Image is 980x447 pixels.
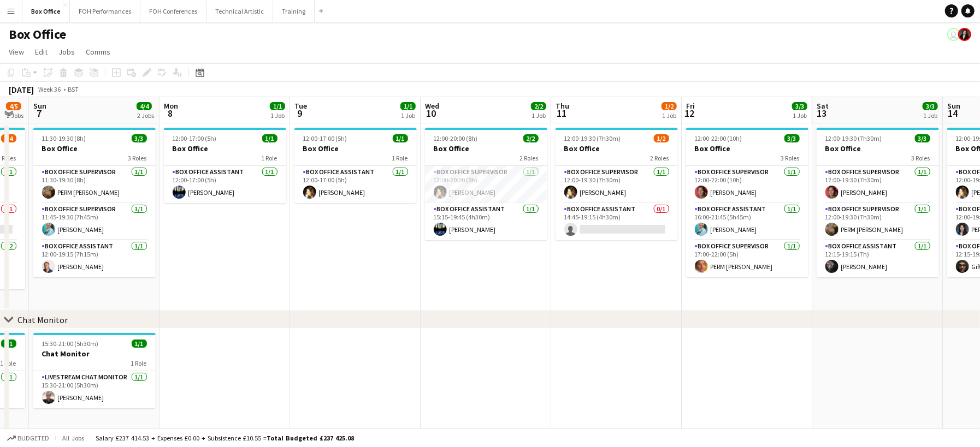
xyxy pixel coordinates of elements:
h3: Box Office [164,144,286,153]
div: 2 Jobs [137,111,154,120]
span: 1/1 [1,339,16,348]
span: Comms [86,47,110,57]
div: 1 Job [270,111,285,120]
a: Edit [31,45,52,59]
app-card-role: Box Office Supervisor1/112:00-22:00 (10h)[PERSON_NAME] [686,166,808,203]
span: 1/2 [654,134,669,142]
span: 2/2 [531,102,546,110]
app-user-avatar: Lexi Clare [958,28,971,41]
div: 1 Job [662,111,676,120]
span: 13 [815,107,829,120]
span: 2 Roles [520,154,539,162]
span: 1/1 [270,102,285,110]
span: All jobs [60,434,86,442]
span: 1/2 [662,102,677,110]
app-card-role: Box Office Assistant1/116:00-21:45 (5h45m)[PERSON_NAME] [686,203,808,240]
span: 8 [162,107,178,120]
span: 1 Role [1,359,16,367]
span: 3 Roles [781,154,800,162]
app-card-role: Box Office Assistant1/112:00-17:00 (5h)[PERSON_NAME] [294,166,417,203]
span: 1 Role [262,154,278,162]
span: 3 Roles [912,154,930,162]
span: 14 [946,107,960,120]
h3: Chat Monitor [33,349,156,359]
span: 3/4 [1,134,16,142]
span: Edit [35,47,48,57]
app-card-role: Box Office Assistant1/112:15-19:15 (7h)[PERSON_NAME] [817,240,939,277]
span: Budgeted [17,434,49,442]
app-job-card: 12:00-17:00 (5h)1/1Box Office1 RoleBox Office Assistant1/112:00-17:00 (5h)[PERSON_NAME] [164,128,286,203]
span: 3/3 [915,134,930,142]
app-card-role: Box Office Supervisor1/111:30-19:30 (8h)PERM [PERSON_NAME] [33,166,156,203]
span: Thu [556,101,569,111]
app-card-role: Box Office Assistant0/114:45-19:15 (4h30m) [556,203,678,240]
app-job-card: 12:00-19:30 (7h30m)1/2Box Office2 RolesBox Office Supervisor1/112:00-19:30 (7h30m)[PERSON_NAME]Bo... [556,128,678,240]
div: 1 Job [923,111,937,120]
span: Week 36 [36,85,63,93]
app-card-role: Box Office Assistant1/112:00-19:15 (7h15m)[PERSON_NAME] [33,240,156,277]
app-job-card: 11:30-19:30 (8h)3/3Box Office3 RolesBox Office Supervisor1/111:30-19:30 (8h)PERM [PERSON_NAME]Box... [33,128,156,277]
span: 1/1 [400,102,416,110]
span: 10 [423,107,439,120]
span: 4/4 [137,102,152,110]
span: 2/2 [523,134,539,142]
a: Comms [81,45,115,59]
h1: Box Office [9,26,66,43]
div: Chat Monitor [17,314,68,325]
button: Budgeted [5,432,51,444]
button: Box Office [22,1,70,22]
a: Jobs [54,45,79,59]
div: Salary £237 414.53 + Expenses £0.00 + Subsistence £10.55 = [96,434,354,442]
span: 12:00-22:00 (10h) [695,134,742,142]
app-card-role: Box Office Assistant1/115:15-19:45 (4h30m)[PERSON_NAME] [425,203,547,240]
h3: Box Office [556,144,678,153]
h3: Box Office [425,144,547,153]
h3: Box Office [294,144,417,153]
app-job-card: 12:00-19:30 (7h30m)3/3Box Office3 RolesBox Office Supervisor1/112:00-19:30 (7h30m)[PERSON_NAME]Bo... [817,128,939,277]
span: 1/1 [393,134,408,142]
app-job-card: 15:30-21:00 (5h30m)1/1Chat Monitor1 RoleLivestream Chat Monitor1/115:30-21:00 (5h30m)[PERSON_NAME] [33,333,156,408]
button: Training [273,1,315,22]
span: 3/3 [784,134,800,142]
app-card-role: Box Office Supervisor1/111:45-19:30 (7h45m)[PERSON_NAME] [33,203,156,240]
h3: Box Office [33,144,156,153]
span: 1/1 [132,339,147,348]
span: 12:00-17:00 (5h) [303,134,347,142]
span: 11:30-19:30 (8h) [42,134,86,142]
div: [DATE] [9,84,34,95]
button: FOH Performances [70,1,140,22]
span: 9 [293,107,307,120]
app-job-card: 12:00-22:00 (10h)3/3Box Office3 RolesBox Office Supervisor1/112:00-22:00 (10h)[PERSON_NAME]Box Of... [686,128,808,277]
span: 12:00-19:30 (7h30m) [825,134,882,142]
div: 1 Job [532,111,546,120]
span: Tue [294,101,307,111]
span: 3/3 [132,134,147,142]
app-user-avatar: Millie Haldane [947,28,960,41]
span: 12:00-20:00 (8h) [434,134,478,142]
app-card-role: Box Office Assistant1/112:00-17:00 (5h)[PERSON_NAME] [164,166,286,203]
app-card-role: Box Office Supervisor1/112:00-19:30 (7h30m)[PERSON_NAME] [817,166,939,203]
app-job-card: 12:00-17:00 (5h)1/1Box Office1 RoleBox Office Assistant1/112:00-17:00 (5h)[PERSON_NAME] [294,128,417,203]
span: 1 Role [131,359,147,367]
span: 2 Roles [651,154,669,162]
span: View [9,47,24,57]
span: Sun [947,101,960,111]
span: 15:30-21:00 (5h30m) [42,339,99,348]
div: 12:00-20:00 (8h)2/2Box Office2 RolesBox Office Supervisor1/112:00-20:00 (8h)[PERSON_NAME]Box Offi... [425,128,547,240]
div: BST [68,85,79,93]
div: 2 Jobs [7,111,23,120]
span: 12:00-19:30 (7h30m) [564,134,621,142]
span: Fri [686,101,695,111]
h3: Box Office [817,144,939,153]
span: Sat [817,101,829,111]
app-card-role: Box Office Supervisor1/112:00-19:30 (7h30m)PERM [PERSON_NAME] [817,203,939,240]
span: 3/3 [792,102,807,110]
span: 1 Role [392,154,408,162]
span: 12:00-17:00 (5h) [173,134,217,142]
span: 3/3 [923,102,938,110]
